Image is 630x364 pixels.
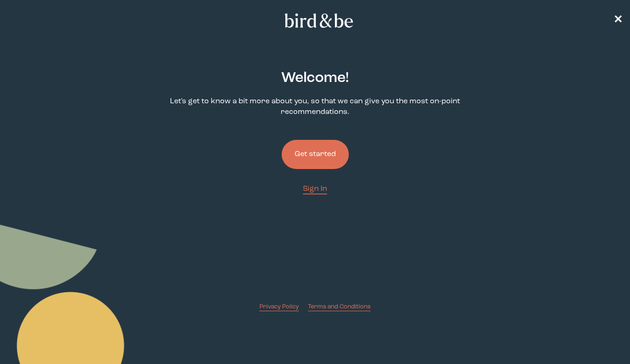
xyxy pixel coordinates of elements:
p: Let's get to know a bit more about you, so that we can give you the most on-point recommendations. [165,96,465,118]
a: Sign In [303,184,327,195]
a: Terms and Conditions [308,302,371,311]
span: Terms and Conditions [308,304,371,310]
h2: Welcome ! [281,68,349,89]
span: ✕ [613,15,623,26]
button: Get started [282,140,349,169]
span: Sign In [303,185,327,193]
a: ✕ [613,13,623,29]
span: Privacy Policy [259,304,299,310]
a: Privacy Policy [259,302,299,311]
a: Get started [282,125,349,184]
